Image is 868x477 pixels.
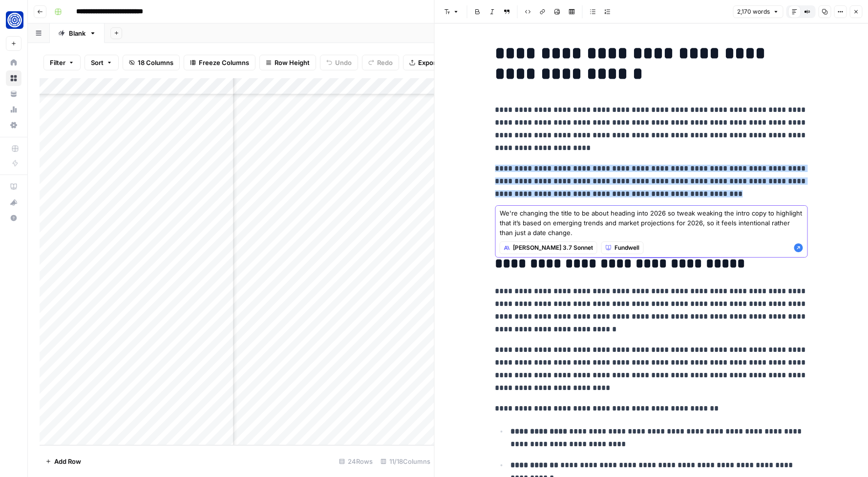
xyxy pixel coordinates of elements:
[6,210,21,226] button: Help + Support
[275,58,310,67] span: Row Height
[6,70,21,86] a: Browse
[69,28,85,38] div: Blank
[199,58,249,67] span: Freeze Columns
[335,454,377,469] div: 24 Rows
[123,55,180,70] button: 18 Columns
[85,55,119,70] button: Sort
[6,195,21,210] div: What's new?
[50,58,65,67] span: Filter
[138,58,173,67] span: 18 Columns
[6,11,23,29] img: Fundwell Logo
[6,86,21,102] a: Your Data
[91,58,104,67] span: Sort
[259,55,316,70] button: Row Height
[601,241,644,254] button: Fundwell
[6,102,21,117] a: Usage
[50,23,105,43] a: Blank
[320,55,358,70] button: Undo
[43,55,81,70] button: Filter
[54,456,81,466] span: Add Row
[184,55,255,70] button: Freeze Columns
[6,117,21,133] a: Settings
[6,55,21,70] a: Home
[403,55,459,70] button: Export CSV
[733,5,783,18] button: 2,170 words
[362,55,399,70] button: Redo
[737,7,770,16] span: 2,170 words
[40,454,87,469] button: Add Row
[377,58,393,67] span: Redo
[500,241,597,254] button: [PERSON_NAME] 3.7 Sonnet
[6,195,21,210] button: What's new?
[418,58,453,67] span: Export CSV
[377,454,434,469] div: 11/18 Columns
[6,179,21,195] a: AirOps Academy
[500,208,804,238] textarea: We're changing the title to be about heading into 2026 so tweak weaking the intro copy to highlig...
[614,243,639,252] span: Fundwell
[513,243,593,252] span: [PERSON_NAME] 3.7 Sonnet
[335,58,352,67] span: Undo
[6,8,21,32] button: Workspace: Fundwell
